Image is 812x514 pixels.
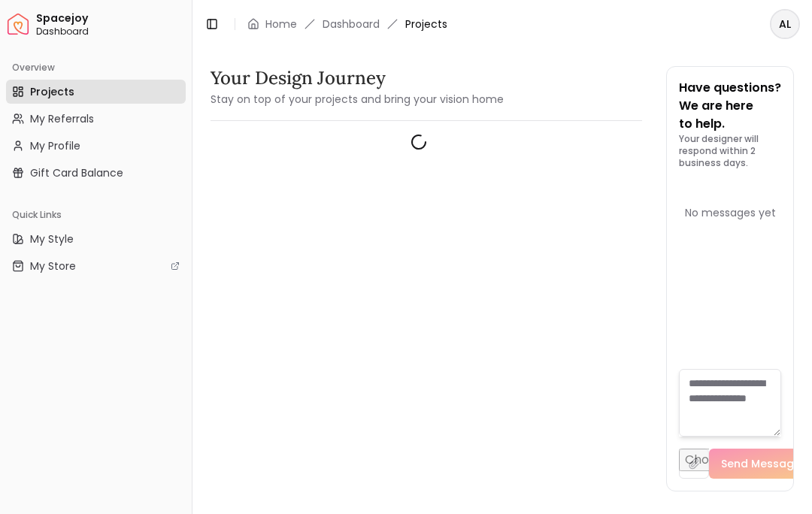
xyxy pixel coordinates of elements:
span: My Referrals [30,111,94,126]
small: Stay on top of your projects and bring your vision home [211,92,504,107]
a: Projects [6,80,186,104]
a: Home [265,17,297,32]
div: No messages yet [679,205,781,220]
p: Your designer will respond within 2 business days. [679,133,781,169]
a: Dashboard [323,17,380,32]
span: AL [771,11,798,38]
span: Spacejoy [36,12,186,26]
h3: Your Design Journey [211,66,504,90]
span: My Profile [30,138,80,153]
span: My Style [30,231,74,246]
a: Gift Card Balance [6,161,186,185]
span: Dashboard [36,26,186,38]
span: Projects [405,17,447,32]
div: Overview [6,56,186,80]
div: Quick Links [6,203,186,227]
a: My Referrals [6,107,186,131]
a: My Style [6,227,186,251]
nav: breadcrumb [247,17,447,32]
button: AL [770,9,800,39]
a: My Store [6,254,186,278]
span: My Store [30,259,76,274]
img: Spacejoy Logo [8,14,29,35]
a: My Profile [6,134,186,158]
p: Have questions? We are here to help. [679,79,781,133]
span: Gift Card Balance [30,165,123,180]
a: Spacejoy [8,14,29,35]
span: Projects [30,84,74,99]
